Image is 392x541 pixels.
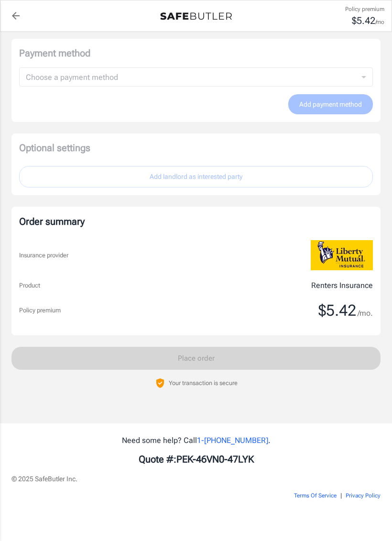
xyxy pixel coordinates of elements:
[345,5,384,13] p: Policy premium
[352,15,375,26] span: $ 5.42
[6,6,25,25] a: back to quotes
[318,301,356,320] span: $5.42
[11,435,381,446] p: Need some help? Call .
[19,281,40,290] p: Product
[294,492,337,499] a: Terms Of Service
[169,378,238,387] p: Your transaction is secure
[346,492,381,499] a: Privacy Policy
[19,306,61,315] p: Policy premium
[311,240,373,270] img: Liberty Mutual
[340,492,342,499] span: |
[11,474,381,484] p: © 2025 SafeButler Inc.
[358,307,373,320] span: /mo.
[197,436,268,445] a: 1-[PHONE_NUMBER]
[375,18,384,26] p: /mo
[160,12,232,20] img: Back to quotes
[19,251,68,260] p: Insurance provider
[139,453,254,465] b: Quote #: PEK-46VN0-47LYK
[311,280,373,291] p: Renters Insurance
[19,214,373,229] div: Order summary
